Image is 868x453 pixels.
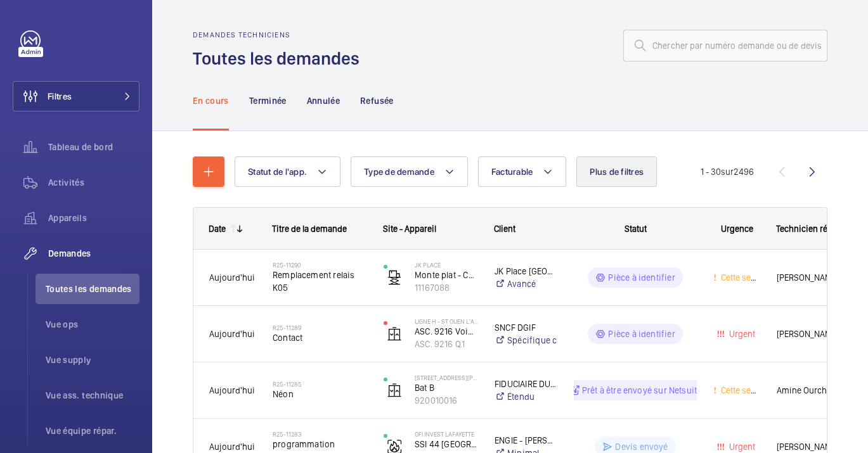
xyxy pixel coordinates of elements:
[46,283,139,295] span: Toutes les demandes
[48,247,139,260] span: Demandes
[615,440,668,453] p: Devis envoyé
[495,334,557,347] a: Spécifique client
[273,261,367,269] h2: R25-11290
[495,378,557,390] p: FIDUCIAIRE DU DISTRICT DE PARIS FDP
[46,389,139,402] span: Vue ass. technique
[387,270,402,285] img: freight_elevator.svg
[623,30,827,61] input: Chercher par numéro demande ou de devis
[415,430,478,438] p: OFI INVEST LAFAYETTE
[364,167,434,177] span: Type de demande
[193,47,367,70] h1: Toutes les demandes
[46,318,139,331] span: Vue ops
[608,328,675,340] p: Pièce à identifier
[415,325,478,338] p: ASC. 9216 Voie C
[415,438,478,450] p: SSI 44 [GEOGRAPHIC_DATA]
[415,317,478,325] p: Ligne H - ST OUEN L'AUMONE
[478,156,567,187] button: Facturable
[721,224,753,234] span: Urgence
[777,327,840,341] span: [PERSON_NAME]
[48,141,139,153] span: Tableau de bord
[776,224,841,234] span: Technicien réparateur
[777,271,840,284] span: [PERSON_NAME]
[727,442,755,452] span: Urgent
[491,167,533,177] span: Facturable
[608,271,675,284] p: Pièce à identifier
[625,224,647,234] span: Statut
[777,383,840,397] span: Amine Ourchid
[360,94,393,107] p: Refusée
[727,329,755,339] span: Urgent
[495,265,557,278] p: JK Place [GEOGRAPHIC_DATA]
[383,224,436,234] span: Site - Appareil
[48,212,139,224] span: Appareils
[209,329,255,339] span: Aujourd'hui
[273,331,367,344] span: Contact
[351,156,468,187] button: Type de demande
[495,390,557,403] a: Étendu
[415,338,478,350] p: ASC. 9216 Q.1
[718,272,775,283] span: Cette semaine
[495,278,557,290] a: Avancé
[249,94,287,107] p: Terminée
[387,326,402,341] img: elevator.svg
[307,94,340,107] p: Annulée
[718,385,775,395] span: Cette semaine
[48,176,139,189] span: Activités
[273,380,367,388] h2: R25-11285
[495,434,557,447] p: ENGIE - [PERSON_NAME] - [PHONE_NUMBER]
[209,385,255,395] span: Aujourd'hui
[494,224,515,234] span: Client
[415,261,478,269] p: JK PLACE
[13,81,139,112] button: Filtres
[209,442,255,452] span: Aujourd'hui
[415,381,478,394] p: Bat B
[576,156,657,187] button: Plus de filtres
[415,374,478,381] p: [STREET_ADDRESS][PERSON_NAME]
[193,94,229,107] p: En cours
[415,269,478,281] p: Monte plat - Cuisine fond gauche
[582,384,702,397] p: Prêt à être envoyé sur Netsuite
[387,383,402,398] img: elevator.svg
[415,394,478,407] p: 920010016
[273,324,367,331] h2: R25-11289
[209,272,255,283] span: Aujourd'hui
[209,224,226,234] div: Date
[415,281,478,294] p: 11167088
[48,90,72,103] span: Filtres
[46,354,139,366] span: Vue supply
[273,430,367,438] h2: R25-11283
[235,156,340,187] button: Statut de l'app.
[721,167,734,177] span: sur
[701,167,754,176] span: 1 - 30 2496
[590,167,644,177] span: Plus de filtres
[248,167,307,177] span: Statut de l'app.
[193,30,367,39] h2: Demandes techniciens
[273,388,367,400] span: Néon
[272,224,347,234] span: Titre de la demande
[273,269,367,294] span: Remplacement relais K05
[46,424,139,437] span: Vue équipe répar.
[495,321,557,334] p: SNCF DGIF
